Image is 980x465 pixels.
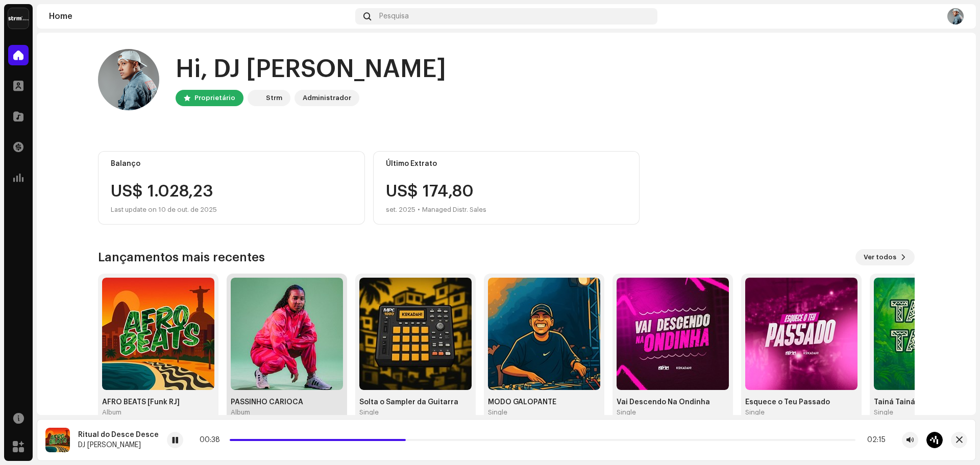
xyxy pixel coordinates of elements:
[422,204,486,216] div: Managed Distr. Sales
[373,151,640,225] re-o-card-value: Último Extrato
[386,204,415,216] div: set. 2025
[266,92,282,104] div: Strm
[102,398,214,406] div: AFRO BEATS [Funk RJ]
[250,92,262,104] img: 408b884b-546b-4518-8448-1008f9c76b02
[745,398,857,406] div: Esquece o Teu Passado
[231,278,343,390] img: 51343a60-29c5-4522-9b6f-8efff66b4868
[98,151,365,225] re-o-card-value: Balanço
[49,12,351,20] div: Home
[231,408,250,417] div: Album
[231,398,343,406] div: PASSINHO CARIOCA
[200,436,226,444] div: 00:38
[359,278,472,390] img: 68fd92b1-b638-4416-93de-2abefde11b8d
[617,408,636,417] div: Single
[864,247,896,267] span: Ver todos
[98,49,159,110] img: 57896b94-0bdd-4811-877a-2a8f4e956b21
[359,408,379,417] div: Single
[102,278,214,390] img: 25c30dab-f249-4adb-900e-6912bcda438c
[102,408,121,417] div: Album
[874,408,893,417] div: Single
[111,160,352,168] div: Balanço
[45,428,70,452] img: 25c30dab-f249-4adb-900e-6912bcda438c
[194,92,235,104] div: Proprietário
[176,53,446,86] div: Hi, DJ [PERSON_NAME]
[111,204,352,216] div: Last update on 10 de out. de 2025
[617,398,729,406] div: Vai Descendo Na Ondinha
[379,12,409,20] span: Pesquisa
[78,431,159,439] div: Ritual do Desce Desce
[745,408,765,417] div: Single
[8,8,29,29] img: 408b884b-546b-4518-8448-1008f9c76b02
[745,278,857,390] img: c562141a-fb02-48b9-a7b3-9fc2d1fbea52
[418,204,420,216] div: •
[855,249,915,265] button: Ver todos
[860,436,886,444] div: 02:15
[386,160,627,168] div: Último Extrato
[98,249,265,265] h3: Lançamentos mais recentes
[359,398,472,406] div: Solta o Sampler da Guitarra
[488,398,600,406] div: MODO GALOPANTE
[617,278,729,390] img: 77ba8c66-30cf-406d-82b9-7b4ec07de412
[488,278,600,390] img: b1248b2c-a891-4138-815f-98fbc840a689
[488,408,507,417] div: Single
[947,8,964,25] img: 57896b94-0bdd-4811-877a-2a8f4e956b21
[78,441,159,449] div: DJ [PERSON_NAME]
[303,92,351,104] div: Administrador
